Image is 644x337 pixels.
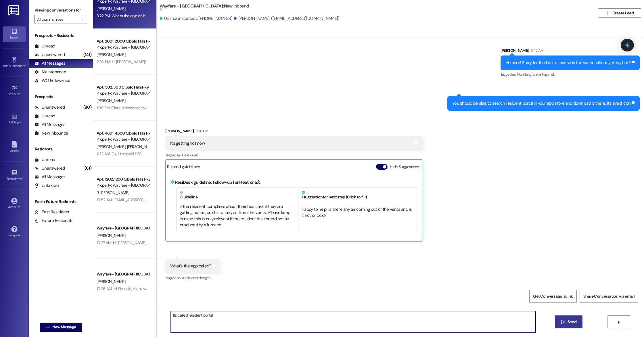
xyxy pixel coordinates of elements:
span: Send [568,319,576,325]
div: Apt. 2001, 2000 Cibolo Hills Pky [97,38,150,44]
a: Templates • [3,168,26,183]
a: Buildings [3,111,26,127]
div: Wayfare - [GEOGRAPHIC_DATA] [97,271,150,277]
span: [PERSON_NAME] [97,52,125,57]
div: (61) [83,164,93,173]
span: Share Conversation via email [583,293,635,299]
div: Tagged as: [501,70,640,78]
span: New Message [52,324,76,330]
div: Tagged as: [165,274,221,282]
div: [PERSON_NAME]. ([EMAIL_ADDRESS][DOMAIN_NAME]) [234,16,340,22]
div: [PERSON_NAME] [501,47,640,55]
div: It's getting hot now [170,140,205,146]
span: Heat or a/c [182,153,199,158]
span: Create Lead [612,10,634,16]
span: ' Happy to help! Is there any air coming out of the vents and is it hot or cold? ' [301,206,413,218]
span: R. [PERSON_NAME] [97,190,129,195]
input: All communities [37,15,78,24]
div: What's the app called? [170,263,211,269]
div: Prospects + Residents [29,32,93,39]
div: Unanswered [34,52,65,58]
div: Past + Future Residents [29,199,93,205]
div: Unread [34,157,55,163]
div: If the resident complains about their heat, ask if they are getting hot air, cold air or any air ... [180,204,292,228]
span: • [26,63,26,67]
div: Property: Wayfare - [GEOGRAPHIC_DATA] [97,136,150,142]
i:  [46,325,50,330]
div: 11:22 AM: Ok, I just paid $30 [97,151,142,156]
div: 1:08 PM: Okay, is someone taking down dryer? [97,105,173,110]
a: Leads [3,139,26,155]
div: Future Residents [34,218,73,224]
div: Past Residents [34,209,69,215]
a: Account [3,196,26,212]
div: Apt. 4601, 4600 Cibolo Hills Pky [97,130,150,136]
div: All Messages [34,122,65,128]
span: Get Conversation Link [533,293,573,299]
div: All Messages [34,174,65,180]
div: 3:20 PM [194,128,208,134]
span: Plumbing/water , [517,72,542,77]
i:  [605,11,610,15]
i:  [616,320,621,324]
div: Unknown contact: [PHONE_NUMBER] [160,16,232,22]
div: Unanswered [34,165,65,171]
div: All Messages [34,60,65,66]
b: ResiDesk guideline: Follow-up for Heat or a/c [175,179,260,185]
div: Related guidelines [167,164,200,172]
div: WO Follow-ups [34,78,70,84]
div: Apt. 1202, 1200 Cibolo Hills Pky [97,176,150,182]
a: Inbox [3,26,26,42]
div: Maintenance [34,69,66,75]
label: Hide Suggestions [390,164,419,170]
div: 9:45 AM [529,47,543,53]
b: Wayfare - [GEOGRAPHIC_DATA]: New Inbound [160,3,249,13]
i:  [561,320,565,324]
span: [PERSON_NAME] [97,144,127,149]
span: [PERSON_NAME] [97,233,125,238]
button: Create Lead [598,8,641,18]
div: 2:36 PM: Hi [PERSON_NAME]! You never came and got the stickers.:( I can drop them off to you if n... [97,59,272,64]
div: Tagged as: [165,151,423,159]
span: • [22,176,23,180]
button: Send [555,315,583,328]
button: New Message [40,323,82,332]
span: High risk [542,72,555,77]
div: Unanswered [34,104,65,110]
div: Prospects [29,94,93,100]
div: Apt. 502, 500 Cibolo Hills Pky [97,84,150,90]
div: Unread [34,43,55,49]
div: Residents [29,146,93,152]
a: Support [3,224,26,240]
div: 3:22 PM: What's the app called? [97,13,150,18]
button: Share Conversation via email [580,290,638,303]
span: Additional charges [182,275,210,280]
div: You should be able to search resident portal in your app store and download it there, its a red icon [452,100,630,106]
span: [PERSON_NAME] [97,279,125,284]
h5: 1 suggestion for next step (Click to fill) [301,190,414,200]
span: • [21,91,22,95]
span: [PERSON_NAME] [127,144,156,149]
img: ResiDesk Logo [8,5,20,16]
div: Unread [34,113,55,119]
div: (80) [82,103,93,112]
div: Property: Wayfare - [GEOGRAPHIC_DATA] [97,90,150,96]
div: 10:27 AM: Hi [PERSON_NAME], it was great meeting you on your tour at [GEOGRAPHIC_DATA]! Let me kn... [97,240,581,245]
div: 10:26 AM: Hi Sheccid, thank you again for touring Wayfare Cibolo Hills! If you’re ready to move f... [97,286,547,291]
i:  [81,17,84,22]
span: [PERSON_NAME] [97,98,125,103]
div: New Inbounds [34,130,68,136]
label: Viewing conversations for [34,6,87,15]
div: Property: Wayfare - [GEOGRAPHIC_DATA] [97,44,150,50]
textarea: Its called resident portal [171,311,536,333]
div: Property: Wayfare - [GEOGRAPHIC_DATA] [97,182,150,188]
a: Site Visit • [3,83,26,99]
div: Unknown [34,183,59,189]
div: Wayfare - [GEOGRAPHIC_DATA] [97,225,150,231]
button: Get Conversation Link [529,290,576,303]
div: Hi there! Sorry for the late response is the water still not getting hot? [505,60,630,66]
div: 10:52 AM: [EMAIL_ADDRESS][DOMAIN_NAME] [97,197,173,202]
div: (141) [82,50,93,59]
span: [PERSON_NAME] [97,6,125,11]
div: [PERSON_NAME] [165,128,423,136]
